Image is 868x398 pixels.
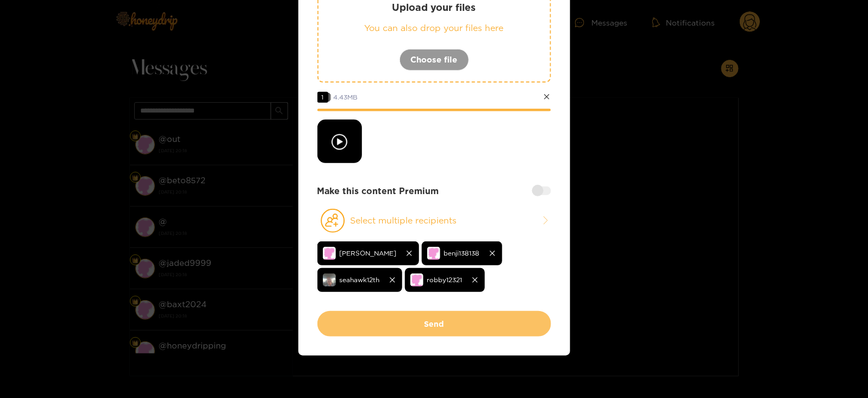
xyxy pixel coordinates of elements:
[427,247,440,260] img: no-avatar.png
[317,92,328,103] span: 1
[323,273,336,287] img: 8a4e8-img_3262.jpeg
[444,247,480,259] span: benji138138
[340,273,380,286] span: seahawk12th
[317,208,551,233] button: Select multiple recipients
[317,311,551,337] button: Send
[410,273,423,287] img: no-avatar.png
[399,49,469,71] button: Choose file
[317,185,439,197] strong: Make this content Premium
[427,273,463,286] span: robby12321
[323,247,336,260] img: no-avatar.png
[340,1,528,14] p: Upload your files
[340,22,528,34] p: You can also drop your files here
[340,247,397,259] span: [PERSON_NAME]
[334,94,358,101] span: 4.43 MB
